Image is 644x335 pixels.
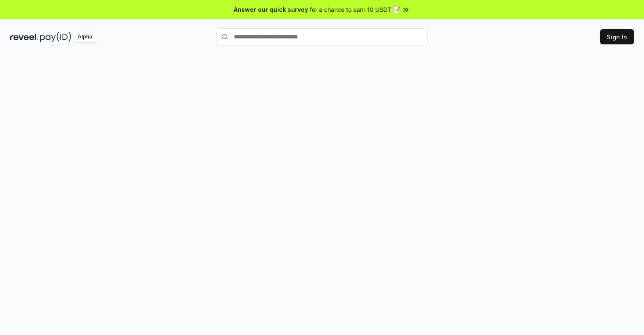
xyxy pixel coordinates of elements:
[10,32,38,42] img: reveel_dark
[310,5,400,14] span: for a chance to earn 10 USDT 📝
[73,32,97,42] div: Alpha
[40,32,71,42] img: pay_id
[600,29,634,44] button: Sign In
[234,5,308,14] span: Answer our quick survey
